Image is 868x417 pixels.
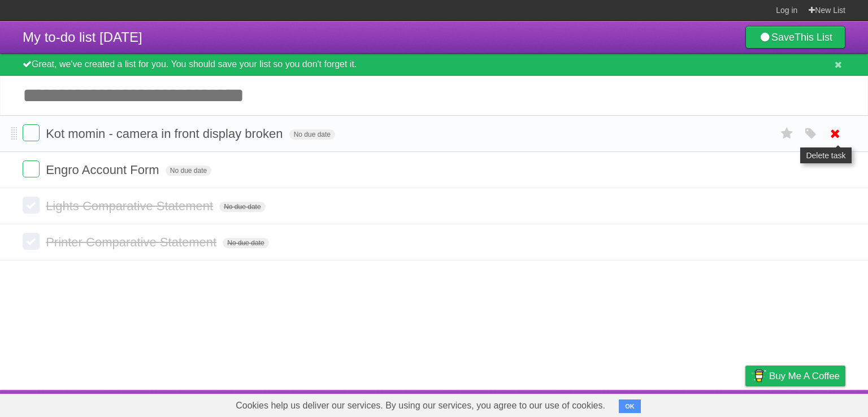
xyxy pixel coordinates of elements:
[223,238,268,248] span: No due date
[769,366,840,386] span: Buy me a coffee
[795,32,832,43] b: This List
[166,166,211,176] span: No due date
[46,235,219,249] span: Printer Comparative Statement
[776,124,798,143] label: Star task
[46,199,216,213] span: Lights Comparative Statement
[745,26,845,49] a: SaveThis List
[632,393,678,414] a: Developers
[774,393,845,414] a: Suggest a feature
[23,29,142,45] span: My to-do list [DATE]
[619,399,641,413] button: OK
[23,233,40,250] label: Done
[751,366,766,385] img: Buy me a coffee
[46,127,285,141] span: Kot momin - camera in front display broken
[289,129,335,140] span: No due date
[23,160,40,177] label: Done
[731,393,760,414] a: Privacy
[692,393,717,414] a: Terms
[23,197,40,214] label: Done
[745,366,845,386] a: Buy me a coffee
[595,393,619,414] a: About
[23,124,40,141] label: Done
[46,163,162,177] span: Engro Account Form
[219,202,265,212] span: No due date
[224,394,617,417] span: Cookies help us deliver our services. By using our services, you agree to our use of cookies.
